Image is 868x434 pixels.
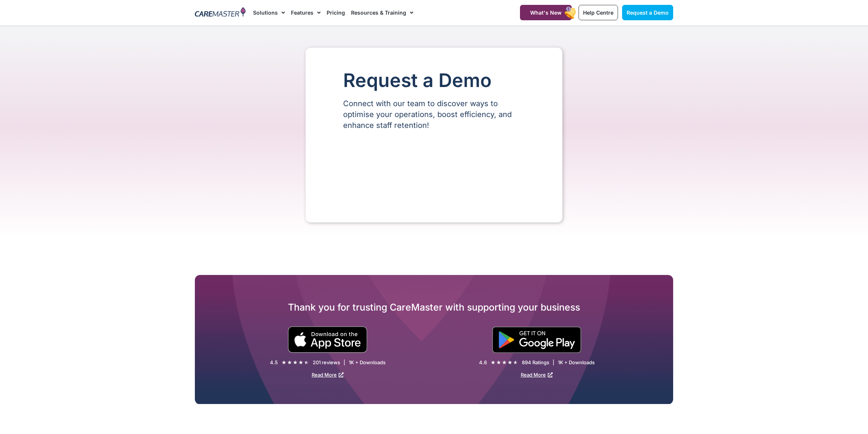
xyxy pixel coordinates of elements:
div: 201 reviews | 1K + Downloads [313,359,386,366]
a: What's New [520,5,572,20]
div: 4.6 [479,359,487,366]
i: ★ [496,359,501,366]
a: Request a Demo [622,5,673,20]
h1: Request a Demo [343,70,525,91]
img: "Get is on" Black Google play button. [492,327,581,353]
i: ★ [298,359,303,366]
span: What's New [530,9,562,16]
i: ★ [293,359,298,366]
div: 4.6/5 [491,359,518,366]
a: Read More [521,372,553,378]
a: Read More [312,372,344,378]
div: 4.5 [270,359,278,366]
span: Request a Demo [627,9,669,16]
h2: Thank you for trusting CareMaster with supporting your business [195,301,673,313]
p: Connect with our team to discover ways to optimise your operations, boost efficiency, and enhance... [343,98,525,131]
i: ★ [282,359,286,366]
i: ★ [304,359,309,366]
i: ★ [491,359,496,366]
i: ★ [287,359,292,366]
i: ★ [508,359,512,366]
i: ★ [513,359,518,366]
i: ★ [502,359,507,366]
div: 4.5/5 [282,359,309,366]
span: Help Centre [583,9,613,16]
img: CareMaster Logo [195,7,246,18]
a: Help Centre [579,5,618,20]
iframe: Form 0 [343,144,525,200]
img: small black download on the apple app store button. [288,326,368,353]
div: 894 Ratings | 1K + Downloads [522,359,595,366]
